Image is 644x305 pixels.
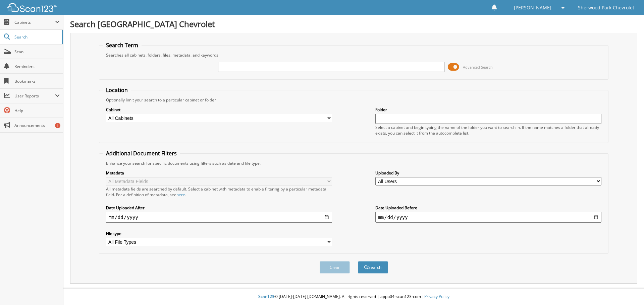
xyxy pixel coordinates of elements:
a: here [176,192,185,198]
span: Help [14,108,60,113]
span: Reminders [14,64,60,69]
div: 1 [55,123,60,128]
a: Privacy Policy [424,294,449,299]
label: File type [106,231,332,236]
span: [PERSON_NAME] [514,6,551,10]
label: Date Uploaded Before [375,205,601,211]
legend: Location [103,86,131,94]
input: end [375,212,601,223]
span: Announcements [14,123,60,128]
label: Metadata [106,170,332,176]
legend: Search Term [103,42,142,49]
div: © [DATE]-[DATE] [DOMAIN_NAME]. All rights reserved | appb04-scan123-com | [63,289,644,305]
span: Scan [14,49,60,55]
label: Uploaded By [375,170,601,176]
span: Search [14,34,59,40]
span: Bookmarks [14,78,60,84]
h1: Search [GEOGRAPHIC_DATA] Chevrolet [70,18,637,29]
input: start [106,212,332,223]
div: Enhance your search for specific documents using filters such as date and file type. [103,160,605,166]
span: Cabinets [14,19,55,25]
img: scan123-logo-white.svg [7,3,57,12]
span: Sherwood Park Chevrolet [578,6,634,10]
button: Search [358,261,388,274]
label: Date Uploaded After [106,205,332,211]
div: Select a cabinet and begin typing the name of the folder you want to search in. If the name match... [375,125,601,136]
div: All metadata fields are searched by default. Select a cabinet with metadata to enable filtering b... [106,186,332,198]
span: Advanced Search [463,65,493,70]
div: Optionally limit your search to a particular cabinet or folder [103,97,605,103]
span: Scan123 [258,294,274,299]
span: User Reports [14,93,55,99]
label: Folder [375,107,601,112]
label: Cabinet [106,107,332,112]
div: Searches all cabinets, folders, files, metadata, and keywords [103,52,605,58]
button: Clear [320,261,350,274]
legend: Additional Document Filters [103,150,180,157]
